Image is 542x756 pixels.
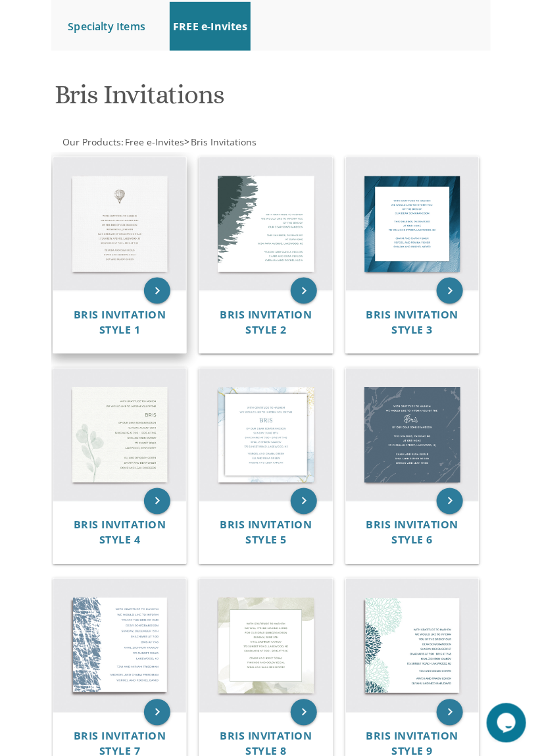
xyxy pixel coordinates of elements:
[191,136,257,148] span: Bris Invitations
[437,488,463,515] a: keyboard_arrow_right
[189,136,257,148] a: Bris Invitations
[366,307,459,337] span: Bris Invitation Style 3
[220,518,312,547] span: Bris Invitation Style 5
[170,2,251,51] a: FREE e-Invites
[366,518,459,547] span: Bris Invitation Style 6
[144,278,170,304] a: keyboard_arrow_right
[346,579,480,713] img: Bris Invitation Style 9
[366,309,459,336] a: Bris Invitation Style 3
[346,157,480,291] img: Bris Invitation Style 3
[124,136,184,148] a: Free e-Invites
[64,2,149,51] a: Specialty Items
[366,519,459,547] a: Bris Invitation Style 6
[53,579,187,713] img: Bris Invitation Style 7
[220,309,312,336] a: Bris Invitation Style 2
[144,488,170,515] a: keyboard_arrow_right
[61,136,121,148] a: Our Products
[291,699,317,726] a: keyboard_arrow_right
[53,157,187,291] img: Bris Invitation Style 1
[220,307,312,337] span: Bris Invitation Style 2
[74,307,166,337] span: Bris Invitation Style 1
[220,519,312,547] a: Bris Invitation Style 5
[437,278,463,304] a: keyboard_arrow_right
[74,518,166,547] span: Bris Invitation Style 4
[184,136,257,148] span: >
[51,136,491,149] div: :
[74,309,166,336] a: Bris Invitation Style 1
[144,699,170,726] a: keyboard_arrow_right
[291,488,317,515] a: keyboard_arrow_right
[53,368,187,502] img: Bris Invitation Style 4
[291,278,317,304] a: keyboard_arrow_right
[199,579,333,713] img: Bris Invitation Style 8
[74,519,166,547] a: Bris Invitation Style 4
[437,699,463,726] a: keyboard_arrow_right
[487,703,529,743] iframe: chat widget
[55,80,488,119] h1: Bris Invitations
[199,368,333,502] img: Bris Invitation Style 5
[199,157,333,291] img: Bris Invitation Style 2
[346,368,480,502] img: Bris Invitation Style 6
[125,136,184,148] span: Free e-Invites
